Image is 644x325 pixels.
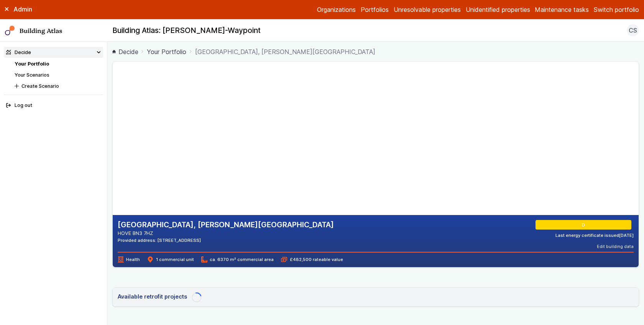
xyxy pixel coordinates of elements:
[15,61,49,67] a: Your Portfolio
[112,26,261,36] h2: Building Atlas: [PERSON_NAME]-Waypoint
[118,256,140,263] span: Health
[6,49,31,56] div: Decide
[12,80,103,92] button: Create Scenario
[281,256,343,263] span: £482,500 rateable value
[5,26,15,36] img: main-0bbd2752.svg
[555,232,634,238] div: Last energy certificate issued
[619,233,634,238] time: [DATE]
[583,222,586,228] span: D
[112,47,138,56] a: Decide
[597,243,634,249] button: Edit building data
[118,230,334,237] address: HOVE BN3 7HZ
[629,26,637,35] span: CS
[118,237,334,243] div: Provided address: [STREET_ADDRESS]
[15,72,49,78] a: Your Scenarios
[317,5,356,14] a: Organizations
[112,287,639,307] a: Available retrofit projects
[201,256,274,263] span: ca. 6370 m² commercial area
[627,24,639,36] button: CS
[118,220,334,230] h2: [GEOGRAPHIC_DATA], [PERSON_NAME][GEOGRAPHIC_DATA]
[4,47,103,58] summary: Decide
[466,5,530,14] a: Unidentified properties
[394,5,461,14] a: Unresolvable properties
[594,5,639,14] button: Switch portfolio
[4,100,103,111] button: Log out
[361,5,389,14] a: Portfolios
[195,47,375,56] span: [GEOGRAPHIC_DATA], [PERSON_NAME][GEOGRAPHIC_DATA]
[118,292,187,301] h3: Available retrofit projects
[535,5,589,14] a: Maintenance tasks
[147,256,194,263] span: 1 commercial unit
[147,47,186,56] a: Your Portfolio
